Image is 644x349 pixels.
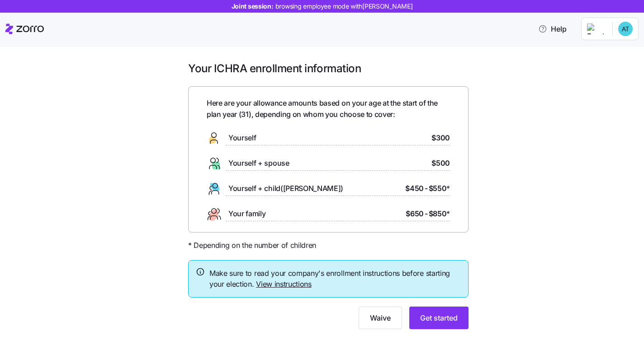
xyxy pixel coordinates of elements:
span: - [425,183,428,194]
a: View instructions [256,279,312,289]
span: $650 [406,208,424,219]
h1: Your ICHRA enrollment information [188,61,469,75]
span: $550 [429,183,450,194]
button: Waive [359,307,402,329]
img: 119da9b09e10e96eb69a6652d8b44c65 [618,22,633,36]
span: Your family [228,208,265,219]
span: Yourself [228,132,256,144]
span: $850 [429,208,450,219]
span: - [425,208,428,219]
span: Yourself + spouse [228,158,289,169]
span: Here are your allowance amounts based on your age at the start of the plan year ( 31 ), depending... [207,98,450,120]
span: Joint session: [232,2,413,11]
button: Get started [409,307,469,329]
span: Get started [420,312,458,323]
span: $500 [431,158,450,169]
span: $450 [405,183,424,194]
img: Employer logo [587,23,605,34]
span: $300 [431,132,450,144]
span: Waive [370,312,391,323]
span: Help [538,23,567,34]
span: Yourself + child([PERSON_NAME]) [228,183,343,194]
button: Help [531,20,574,38]
span: * Depending on the number of children [188,240,316,251]
span: browsing employee mode with [PERSON_NAME] [275,2,413,11]
span: Make sure to read your company's enrollment instructions before starting your election. [209,268,461,290]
